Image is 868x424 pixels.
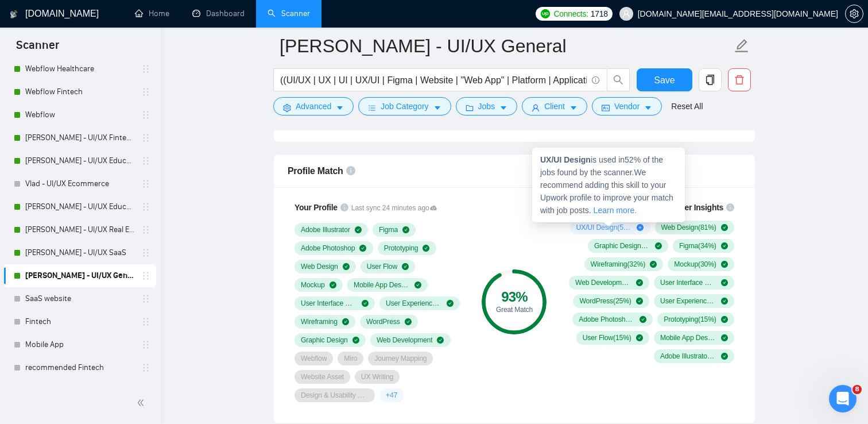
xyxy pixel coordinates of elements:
[640,316,646,323] span: check-circle
[273,97,354,115] button: settingAdvancedcaret-down
[699,68,722,91] button: copy
[660,296,716,306] span: User Experience Design ( 21 %)
[845,5,863,23] button: setting
[829,385,857,413] iframe: Intercom live chat
[679,241,716,250] span: Figma ( 34 %)
[660,352,716,361] span: Adobe Illustrator ( 11 %)
[592,76,599,84] span: info-circle
[540,155,591,164] strong: UX/UI Design
[141,317,150,326] span: holder
[579,296,631,306] span: WordPress ( 25 %)
[141,64,150,74] span: holder
[141,363,150,372] span: holder
[141,294,150,303] span: holder
[25,172,134,195] a: Vlad - UI/UX Ecommerce
[296,100,331,113] span: Advanced
[637,224,644,231] span: plus-circle
[386,391,397,400] span: + 47
[594,206,637,215] a: Learn more.
[351,203,437,214] span: Last sync 24 minutes ago
[288,166,343,176] span: Profile Match
[607,68,630,91] button: search
[674,260,716,269] span: Mockup ( 30 %)
[192,9,245,18] a: dashboardDashboard
[499,103,507,112] span: caret-down
[699,75,721,85] span: copy
[25,195,134,218] a: [PERSON_NAME] - UI/UX Education
[569,103,578,112] span: caret-down
[433,103,441,112] span: caret-down
[25,379,134,402] a: Branding
[268,9,310,18] a: searchScanner
[362,300,369,307] span: check-circle
[25,264,134,287] a: [PERSON_NAME] - UI/UX General
[358,97,451,115] button: barsJob Categorycaret-down
[660,278,716,287] span: User Interface Design ( 28 %)
[721,353,728,360] span: check-circle
[437,337,444,344] span: check-circle
[544,100,565,113] span: Client
[141,340,150,349] span: holder
[721,261,728,268] span: check-circle
[25,126,134,149] a: [PERSON_NAME] - UI/UX Fintech
[25,57,134,80] a: Webflow Healthcare
[852,385,862,394] span: 8
[579,315,635,324] span: Adobe Photoshop ( 19 %)
[591,7,608,20] span: 1718
[540,155,673,215] span: is used in 52 % of the jobs found by the scanner. We recommend adding this skill to your Upwork p...
[301,244,355,253] span: Adobe Photoshop
[359,245,366,252] span: check-circle
[622,10,630,18] span: user
[301,299,357,308] span: User Interface Design
[728,75,750,85] span: delete
[301,225,350,234] span: Adobe Illustrator
[456,97,518,115] button: folderJobscaret-down
[447,300,454,307] span: check-circle
[402,263,409,270] span: check-circle
[553,7,588,20] span: Connects:
[301,262,338,271] span: Web Design
[726,203,734,211] span: info-circle
[575,278,631,287] span: Web Development ( 29 %)
[141,225,150,234] span: holder
[721,279,728,286] span: check-circle
[637,68,692,91] button: Save
[301,391,369,400] span: Design & Usability Research
[25,356,134,379] a: recommended Fintech
[384,244,418,253] span: Prototyping
[583,333,631,342] span: User Flow ( 15 %)
[405,318,412,325] span: check-circle
[25,218,134,241] a: [PERSON_NAME] - UI/UX Real Estate
[466,103,474,112] span: folder
[141,110,150,120] span: holder
[655,242,662,249] span: check-circle
[25,241,134,264] a: [PERSON_NAME] - UI/UX SaaS
[135,9,169,18] a: homeHome
[721,224,728,231] span: check-circle
[137,397,148,408] span: double-left
[636,279,643,286] span: check-circle
[381,100,428,113] span: Job Category
[532,103,540,112] span: user
[343,263,350,270] span: check-circle
[25,103,134,126] a: Webflow
[614,100,640,113] span: Vendor
[141,179,150,188] span: holder
[721,298,728,304] span: check-circle
[402,226,409,233] span: check-circle
[541,9,550,18] img: upwork-logo.png
[355,226,362,233] span: check-circle
[354,280,410,290] span: Mobile App Design
[340,203,348,211] span: info-circle
[660,333,716,342] span: Mobile App Design ( 14 %)
[301,354,327,363] span: Webflow
[734,38,749,53] span: edit
[721,316,728,323] span: check-circle
[644,103,652,112] span: caret-down
[721,334,728,341] span: check-circle
[845,9,863,18] a: setting
[478,100,495,113] span: Jobs
[25,287,134,310] a: SaaS website
[661,223,716,232] span: Web Design ( 81 %)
